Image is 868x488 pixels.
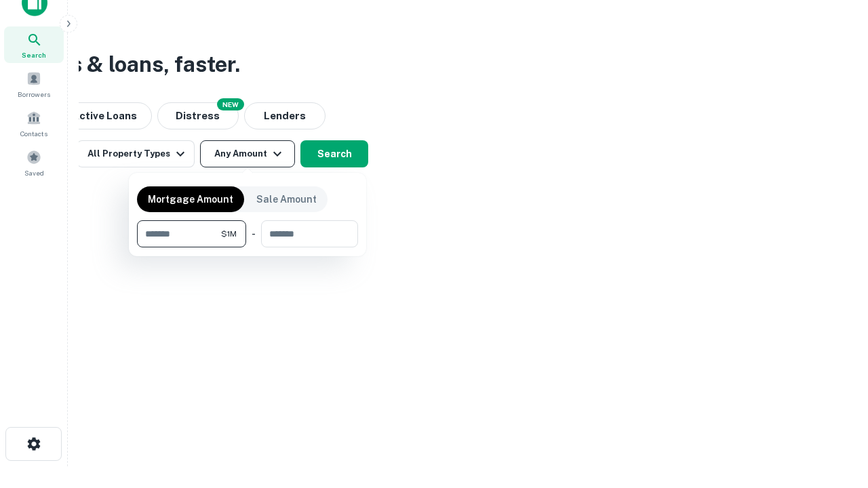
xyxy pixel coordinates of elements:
div: - [252,220,256,247]
iframe: Chat Widget [800,380,868,445]
p: Mortgage Amount [148,192,233,207]
span: $1M [221,228,237,240]
p: Sale Amount [256,192,317,207]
